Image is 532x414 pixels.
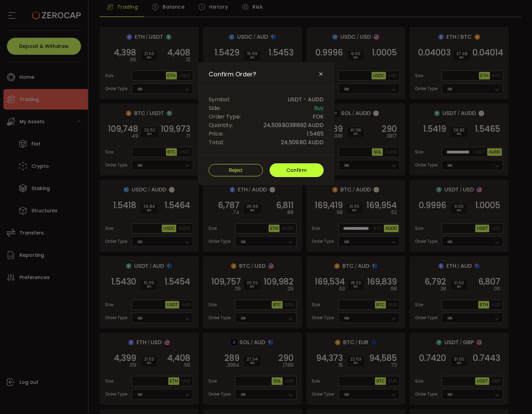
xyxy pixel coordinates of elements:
[286,167,307,174] span: Confirm
[209,129,223,138] span: Price:
[318,71,324,77] button: Close
[229,167,243,173] span: Reject
[288,95,324,104] span: USDT - AUDD
[281,138,324,147] span: 24,509.80 AUDD
[209,112,241,121] span: Order Type:
[209,104,221,112] span: Side:
[451,340,532,414] iframe: Chat Widget
[314,104,324,112] span: Buy
[209,164,263,176] button: Reject
[198,62,335,185] div: Confirm Order?
[313,112,324,121] span: FOK
[270,163,324,177] button: Confirm
[307,129,324,138] span: 1.5465
[263,121,324,129] span: 24,509.80391892 AUDD
[209,121,233,129] span: Quantity:
[209,95,230,104] span: Symbol:
[209,138,224,147] span: Total:
[209,70,256,78] span: Confirm Order?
